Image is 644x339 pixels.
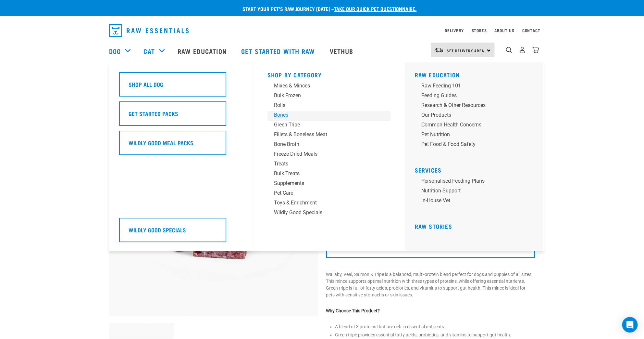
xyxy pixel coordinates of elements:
[435,47,443,53] img: van-moving.png
[415,92,538,101] a: Feeding Guides
[415,177,538,187] a: Personalised Feeding Plans
[415,101,538,111] a: Research & Other Resources
[506,47,512,53] img: home-icon-1@2x.png
[622,317,638,332] div: Open Intercom Messenger
[421,111,522,119] div: Our Products
[104,21,540,40] nav: dropdown navigation
[415,121,538,131] a: Common Health Concerns
[494,29,514,32] a: About Us
[274,199,375,207] div: Toys & Enrichment
[119,72,242,101] a: Shop All Dog
[447,49,484,52] span: Set Delivery Area
[522,29,540,32] a: Contact
[274,150,375,158] div: Freeze Dried Meals
[267,140,391,150] a: Bone Broth
[267,189,391,199] a: Pet Care
[415,140,538,150] a: Pet Food & Food Safety
[326,308,380,313] strong: Why Choose This Product?
[267,101,391,111] a: Rolls
[421,101,522,109] div: Research & Other Resources
[235,38,323,64] a: Get started with Raw
[129,138,193,147] h5: Wildly Good Meal Packs
[323,38,361,64] a: Vethub
[415,111,538,121] a: Our Products
[274,92,375,99] div: Bulk Frozen
[274,179,375,187] div: Supplements
[119,131,242,160] a: Wildly Good Meal Packs
[326,271,535,298] p: Wallaby, Veal, Salmon & Tripe is a balanced, multi-protein blend perfect for dogs and puppies of ...
[415,82,538,92] a: Raw Feeding 101
[445,29,464,32] a: Delivery
[129,226,186,234] h5: Wildly Good Specials
[471,29,487,32] a: Stores
[143,46,155,56] a: Cat
[415,197,538,206] a: In-house vet
[119,101,242,131] a: Get Started Packs
[109,24,189,37] img: Raw Essentials Logo
[119,218,242,247] a: Wildly Good Specials
[129,80,163,88] h5: Shop All Dog
[274,131,375,138] div: Fillets & Boneless Meat
[532,46,539,53] img: home-icon@2x.png
[274,121,375,129] div: Green Tripe
[421,82,522,90] div: Raw Feeding 101
[274,140,375,148] div: Bone Broth
[267,121,391,131] a: Green Tripe
[267,72,391,77] h5: Shop By Category
[267,111,391,121] a: Bones
[267,209,391,218] a: Wildly Good Specials
[335,323,535,330] li: A blend of 3 proteins that are rich in essential nutrients.
[421,121,522,129] div: Common Health Concerns
[267,82,391,92] a: Mixes & Minces
[267,170,391,179] a: Bulk Treats
[415,167,538,172] h5: Services
[415,225,452,228] a: Raw Stories
[415,187,538,197] a: Nutrition Support
[415,73,460,76] a: Raw Education
[421,92,522,99] div: Feeding Guides
[267,199,391,209] a: Toys & Enrichment
[171,38,235,64] a: Raw Education
[274,160,375,168] div: Treats
[109,46,121,56] a: Dog
[334,7,416,10] a: take our quick pet questionnaire.
[274,111,375,119] div: Bones
[415,131,538,140] a: Pet Nutrition
[421,140,522,148] div: Pet Food & Food Safety
[335,332,535,338] li: Green tripe provides essential fatty acids, probiotics, and vitamins to support gut health.
[129,109,178,118] h5: Get Started Packs
[267,150,391,160] a: Freeze Dried Meals
[421,131,522,138] div: Pet Nutrition
[267,92,391,101] a: Bulk Frozen
[519,46,526,53] img: user.png
[274,189,375,197] div: Pet Care
[267,131,391,140] a: Fillets & Boneless Meat
[274,170,375,177] div: Bulk Treats
[274,101,375,109] div: Rolls
[267,179,391,189] a: Supplements
[267,160,391,170] a: Treats
[274,209,375,216] div: Wildly Good Specials
[274,82,375,90] div: Mixes & Minces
